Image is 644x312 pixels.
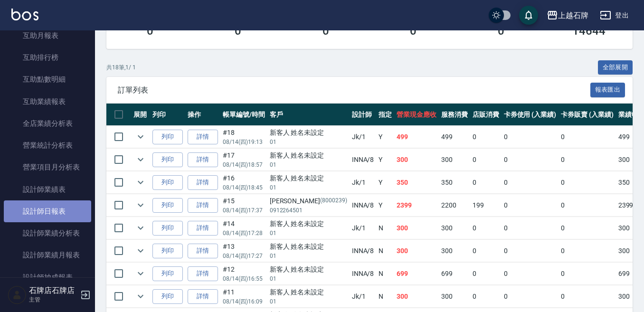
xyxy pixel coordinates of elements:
td: 0 [559,217,616,239]
td: 0 [502,126,559,148]
button: 列印 [152,198,183,213]
td: 0 [559,171,616,194]
button: 上越石牌 [543,6,592,25]
button: 列印 [152,289,183,304]
td: Y [376,171,394,194]
td: 300 [394,149,439,171]
button: 列印 [152,221,183,236]
td: 0 [559,285,616,308]
td: 499 [394,126,439,148]
button: 列印 [152,175,183,190]
button: save [519,6,538,25]
a: 互助點數明細 [4,68,91,90]
td: 0 [559,240,616,262]
p: 01 [270,297,347,306]
td: N [376,217,394,239]
td: 300 [439,285,470,308]
td: 199 [470,194,502,217]
div: 上越石牌 [558,9,588,21]
th: 卡券使用 (入業績) [502,104,559,126]
p: 08/14 (四) 19:13 [223,138,265,146]
td: 0 [502,149,559,171]
a: 設計師日報表 [4,200,91,222]
td: #14 [220,217,267,239]
p: 08/14 (四) 16:55 [223,274,265,283]
td: 300 [439,240,470,262]
div: 新客人 姓名未設定 [270,151,347,161]
td: Y [376,194,394,217]
p: 01 [270,183,347,192]
h3: 14644 [572,24,606,38]
h3: 0 [498,24,504,38]
td: 0 [470,126,502,148]
td: #11 [220,285,267,308]
a: 營業項目月分析表 [4,156,91,178]
th: 操作 [185,104,220,126]
td: 0 [559,263,616,285]
a: 設計師業績月報表 [4,244,91,266]
div: 新客人 姓名未設定 [270,219,347,229]
a: 詳情 [188,266,218,281]
button: expand row [133,130,148,144]
a: 詳情 [188,221,218,236]
td: Y [376,126,394,148]
td: 0 [470,285,502,308]
div: 新客人 姓名未設定 [270,287,347,297]
td: 0 [502,285,559,308]
span: 訂單列表 [118,85,590,95]
p: 共 18 筆, 1 / 1 [106,63,136,72]
td: 0 [470,263,502,285]
button: expand row [133,289,148,303]
p: 01 [270,229,347,237]
a: 詳情 [188,198,218,213]
td: Jk /1 [350,217,377,239]
td: #13 [220,240,267,262]
a: 互助月報表 [4,25,91,47]
a: 詳情 [188,244,218,258]
a: 設計師抽成報表 [4,266,91,288]
button: 列印 [152,130,183,144]
p: 01 [270,252,347,260]
td: 0 [470,171,502,194]
th: 店販消費 [470,104,502,126]
th: 卡券販賣 (入業績) [559,104,616,126]
td: 2399 [394,194,439,217]
a: 詳情 [188,175,218,190]
td: INNA /8 [350,263,377,285]
a: 詳情 [188,152,218,167]
p: 08/14 (四) 16:09 [223,297,265,306]
div: 新客人 姓名未設定 [270,265,347,274]
td: 0 [559,126,616,148]
td: 300 [439,217,470,239]
td: 0 [502,217,559,239]
a: 營業統計分析表 [4,134,91,156]
h5: 石牌店石牌店 [29,286,77,295]
td: #15 [220,194,267,217]
td: #12 [220,263,267,285]
p: 08/14 (四) 17:27 [223,252,265,260]
div: [PERSON_NAME] [270,196,347,206]
th: 帳單編號/時間 [220,104,267,126]
td: 699 [394,263,439,285]
button: expand row [133,152,148,167]
td: 300 [394,240,439,262]
img: Person [8,285,27,304]
button: expand row [133,198,148,212]
h3: 0 [410,24,417,38]
td: N [376,240,394,262]
th: 展開 [131,104,150,126]
td: 350 [439,171,470,194]
div: 新客人 姓名未設定 [270,242,347,252]
td: 0 [502,171,559,194]
th: 客戶 [267,104,350,126]
td: INNA /8 [350,194,377,217]
button: 全部展開 [598,60,633,75]
td: 0 [470,149,502,171]
td: 0 [502,263,559,285]
a: 全店業績分析表 [4,113,91,134]
td: INNA /8 [350,240,377,262]
p: (8000239) [320,196,347,206]
td: 699 [439,263,470,285]
p: 01 [270,138,347,146]
td: 350 [394,171,439,194]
